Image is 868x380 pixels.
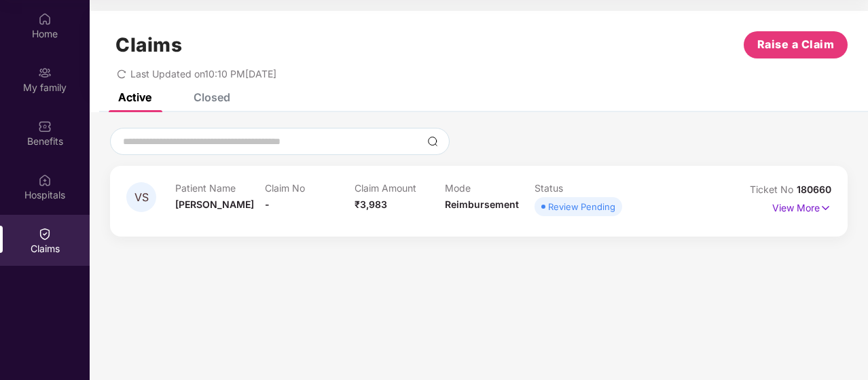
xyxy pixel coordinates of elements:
[445,182,535,194] p: Mode
[548,200,615,213] div: Review Pending
[820,201,831,215] img: svg+xml;base64,PHN2ZyB4bWxucz0iaHR0cDovL3d3dy53My5vcmcvMjAwMC9zdmciIHdpZHRoPSIxNyIgaGVpZ2h0PSIxNy...
[118,90,151,104] div: Active
[38,227,52,241] img: svg+xml;base64,PHN2ZyBpZD0iQ2xhaW0iIHhtbG5zPSJodHRwOi8vd3d3LnczLm9yZy8yMDAwL3N2ZyIgd2lkdGg9IjIwIi...
[38,66,52,80] img: svg+xml;base64,PHN2ZyB3aWR0aD0iMjAiIGhlaWdodD0iMjAiIHZpZXdCb3g9IjAgMCAyMCAyMCIgZmlsbD0ibm9uZSIgeG...
[175,198,254,210] span: [PERSON_NAME]
[38,12,52,26] img: svg+xml;base64,PHN2ZyBpZD0iSG9tZSIgeG1sbnM9Imh0dHA6Ly93d3cudzMub3JnLzIwMDAvc3ZnIiB3aWR0aD0iMjAiIG...
[117,68,126,80] span: redo
[535,182,624,194] p: Status
[265,182,355,194] p: Claim No
[130,68,276,80] span: Last Updated on 10:10 PM[DATE]
[797,184,831,195] span: 180660
[355,182,444,194] p: Claim Amount
[194,90,230,104] div: Closed
[134,192,149,203] span: VS
[750,184,797,195] span: Ticket No
[427,136,438,147] img: svg+xml;base64,PHN2ZyBpZD0iU2VhcmNoLTMyeDMyIiB4bWxucz0iaHR0cDovL3d3dy53My5vcmcvMjAwMC9zdmciIHdpZH...
[445,198,519,210] span: Reimbursement
[772,197,831,215] p: View More
[355,198,387,210] span: ₹3,983
[38,173,52,187] img: svg+xml;base64,PHN2ZyBpZD0iSG9zcGl0YWxzIiB4bWxucz0iaHR0cDovL3d3dy53My5vcmcvMjAwMC9zdmciIHdpZHRoPS...
[175,182,265,194] p: Patient Name
[115,33,182,56] h1: Claims
[757,36,835,53] span: Raise a Claim
[38,120,52,133] img: svg+xml;base64,PHN2ZyBpZD0iQmVuZWZpdHMiIHhtbG5zPSJodHRwOi8vd3d3LnczLm9yZy8yMDAwL3N2ZyIgd2lkdGg9Ij...
[744,31,848,58] button: Raise a Claim
[265,198,270,210] span: -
